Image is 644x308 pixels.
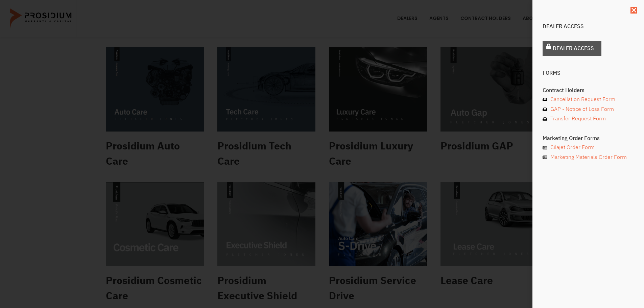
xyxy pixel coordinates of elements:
[543,136,634,141] h4: Marketing Order Forms
[543,104,634,114] a: GAP - Notice of Loss Form
[543,41,601,56] a: Dealer Access
[543,114,634,124] a: Transfer Request Form
[543,143,634,152] a: Cilajet Order Form
[549,143,595,152] span: Cilajet Order Form
[549,114,606,124] span: Transfer Request Form
[630,7,637,14] a: Close
[549,104,614,114] span: GAP - Notice of Loss Form
[543,70,634,76] h4: Forms
[549,152,627,162] span: Marketing Materials Order Form
[543,95,634,104] a: Cancellation Request Form
[549,95,615,104] span: Cancellation Request Form
[543,88,634,93] h4: Contract Holders
[543,152,634,162] a: Marketing Materials Order Form
[553,44,594,53] span: Dealer Access
[543,24,634,29] h4: Dealer Access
